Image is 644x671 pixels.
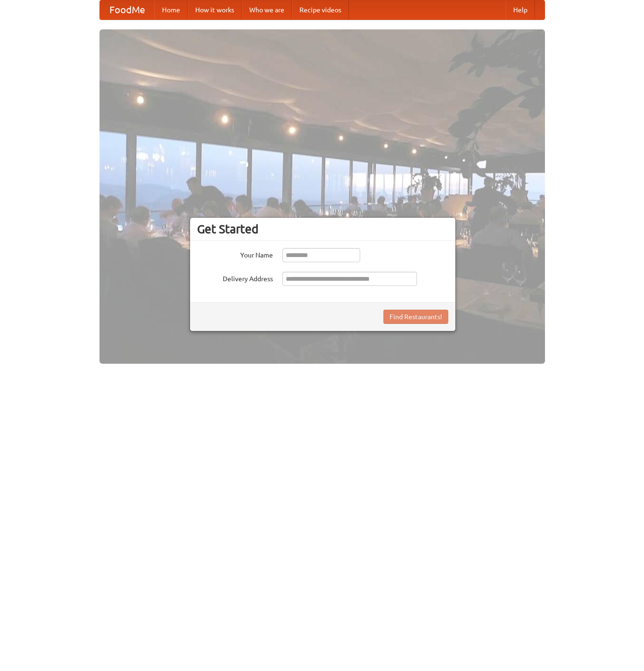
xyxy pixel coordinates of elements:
[197,272,273,284] label: Delivery Address
[292,0,349,19] a: Recipe videos
[100,0,154,19] a: FoodMe
[197,248,273,260] label: Your Name
[188,0,242,19] a: How it works
[154,0,188,19] a: Home
[197,222,448,236] h3: Get Started
[506,0,535,19] a: Help
[383,310,448,324] button: Find Restaurants!
[242,0,292,19] a: Who we are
